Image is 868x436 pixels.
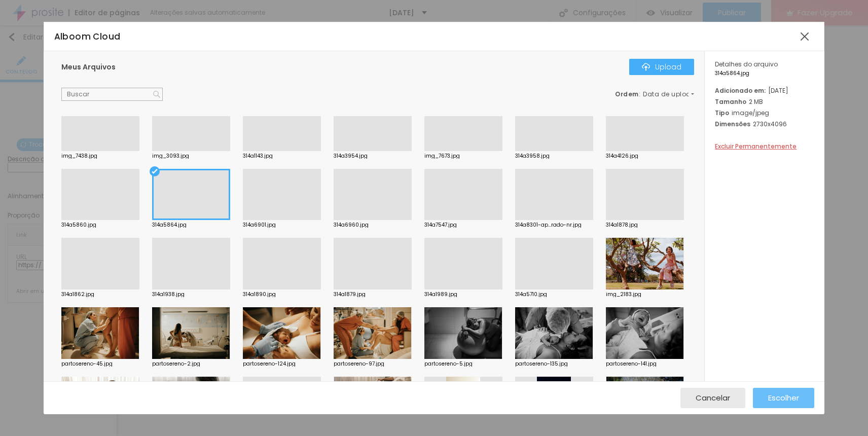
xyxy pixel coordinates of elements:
span: Detalhes do arquivo [715,60,778,68]
div: 314a1878.jpg [606,223,684,228]
div: 314a5860.jpg [61,223,139,228]
div: 314a7547.jpg [424,223,502,228]
div: 314a1890.jpg [243,292,321,297]
span: Dimensões [715,120,750,128]
div: partosereno-97.jpg [334,361,412,367]
div: 314a1143.jpg [243,154,321,159]
span: Adicionado em: [715,86,766,95]
span: Escolher [768,393,799,402]
div: partosereno-5.jpg [424,361,502,367]
div: 314a1862.jpg [61,292,139,297]
div: Upload [642,63,681,71]
div: partosereno-135.jpg [515,361,593,367]
span: Ordem [615,90,639,98]
button: Escolher [753,388,814,408]
span: Data de upload [643,91,696,97]
div: [DATE] [715,86,814,95]
div: 314a6960.jpg [334,223,412,228]
div: image/jpeg [715,108,814,117]
div: : [615,91,694,97]
span: Cancelar [696,393,730,402]
div: 314a1879.jpg [334,292,412,297]
div: 2730x4096 [715,120,814,128]
div: 314a1938.jpg [152,292,230,297]
div: img_3093.jpg [152,154,230,159]
img: Icone [153,91,160,98]
div: 314a4126.jpg [606,154,684,159]
div: 2 MB [715,97,814,106]
button: IconeUpload [629,59,694,75]
div: partosereno-45.jpg [61,361,139,367]
div: 314a3958.jpg [515,154,593,159]
div: 314a6901.jpg [243,223,321,228]
div: 314a5710.jpg [515,292,593,297]
span: Excluir Permanentemente [715,142,797,151]
img: Icone [642,63,650,71]
div: 314a5864.jpg [152,223,230,228]
span: Meus Arquivos [61,62,116,72]
div: partosereno-141.jpg [606,361,684,367]
span: Tamanho [715,97,746,106]
div: 314a3954.jpg [334,154,412,159]
div: img_7438.jpg [61,154,139,159]
div: img_7673.jpg [424,154,502,159]
span: Tipo [715,108,729,117]
div: img_2183.jpg [606,292,684,297]
span: 314a5864.jpg [715,71,814,76]
div: partosereno-2.jpg [152,361,230,367]
span: Alboom Cloud [54,30,121,43]
button: Cancelar [680,388,745,408]
div: partosereno-124.jpg [243,361,321,367]
input: Buscar [61,88,163,101]
div: 314a1989.jpg [424,292,502,297]
div: 314a8301-ap...rado-nr.jpg [515,223,593,228]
